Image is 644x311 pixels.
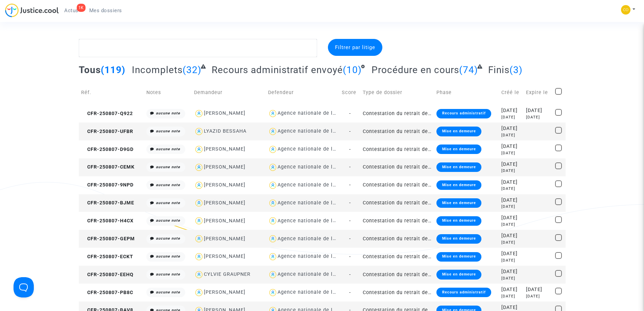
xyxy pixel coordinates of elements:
span: CFR-250807-CEMK [81,164,135,170]
div: [PERSON_NAME] [204,253,245,259]
i: aucune note [156,183,180,187]
span: - [349,236,351,242]
span: (10) [343,64,362,75]
span: - [349,129,351,134]
span: Recours administratif envoyé [212,64,343,75]
td: Contestation du retrait de [PERSON_NAME] par l'ANAH (mandataire) [360,266,434,284]
div: Agence nationale de l'habitat [278,236,352,242]
div: [DATE] [501,275,521,281]
div: Mise en demeure [436,162,481,172]
span: (119) [101,64,125,75]
div: Mise en demeure [436,270,481,279]
div: [DATE] [501,125,521,132]
div: Agence nationale de l'habitat [278,271,352,277]
a: 1KActus [59,5,84,16]
img: icon-user.svg [194,180,204,190]
span: - [349,272,351,277]
i: aucune note [156,201,180,205]
img: icon-user.svg [268,234,278,244]
td: Contestation du retrait de [PERSON_NAME] par l'ANAH (mandataire) [360,158,434,176]
div: Mise en demeure [436,198,481,208]
span: CFR-250807-9NPD [81,182,134,188]
div: [DATE] [501,179,521,186]
td: Contestation du retrait de [PERSON_NAME] par l'ANAH (mandataire) [360,194,434,212]
div: [PERSON_NAME] [204,164,245,170]
div: Mise en demeure [436,145,481,154]
img: icon-user.svg [268,180,278,190]
span: Filtrer par litige [335,44,375,50]
div: Mise en demeure [436,216,481,226]
div: [DATE] [501,293,521,299]
div: Agence nationale de l'habitat [278,146,352,152]
td: Contestation du retrait de [PERSON_NAME] par l'ANAH (mandataire) [360,248,434,266]
span: CFR-250807-ECKT [81,254,133,260]
span: (32) [183,64,201,75]
div: [DATE] [526,293,550,299]
div: 1K [77,4,86,12]
div: Recours administratif [436,288,491,297]
div: [DATE] [501,268,521,275]
img: icon-user.svg [194,270,204,280]
img: jc-logo.svg [5,3,59,17]
span: - [349,218,351,224]
div: Mise en demeure [436,180,481,190]
td: Créé le [499,81,524,105]
img: icon-user.svg [268,252,278,262]
div: [DATE] [501,240,521,245]
div: [DATE] [501,204,521,209]
div: [PERSON_NAME] [204,218,245,224]
div: CYLVIE GRAUPNER [204,271,251,277]
img: icon-user.svg [268,109,278,118]
span: CFR-250807-BJME [81,200,134,206]
div: [DATE] [501,197,521,204]
span: - [349,147,351,152]
span: Tous [79,64,101,75]
div: Mise en demeure [436,234,481,244]
div: Mise en demeure [436,252,481,262]
img: icon-user.svg [268,198,278,208]
div: Agence nationale de l'habitat [278,128,352,134]
div: Agence nationale de l'habitat [278,218,352,224]
td: Contestation du retrait de [PERSON_NAME] par l'ANAH (mandataire) [360,140,434,158]
div: Agence nationale de l'habitat [278,110,352,116]
span: CFR-250807-Q922 [81,111,133,116]
div: [DATE] [501,232,521,240]
div: Agence nationale de l'habitat [278,164,352,170]
img: icon-user.svg [194,162,204,172]
img: icon-user.svg [194,109,204,118]
img: icon-user.svg [194,127,204,136]
span: - [349,111,351,116]
i: aucune note [156,236,180,241]
span: - [349,164,351,170]
span: (74) [459,64,478,75]
td: Type de dossier [360,81,434,105]
div: [DATE] [526,114,550,120]
td: Score [339,81,360,105]
div: [DATE] [501,107,521,114]
div: [DATE] [501,132,521,138]
span: CFR-250807-PB8C [81,290,133,295]
span: CFR-250807-EEHQ [81,272,134,277]
div: [PERSON_NAME] [204,110,245,116]
div: [DATE] [501,168,521,174]
td: Demandeur [192,81,265,105]
i: aucune note [156,165,180,169]
img: icon-user.svg [194,252,204,262]
img: 84a266a8493598cb3cce1313e02c3431 [621,5,630,15]
div: [PERSON_NAME] [204,200,245,206]
i: aucune note [156,129,180,133]
td: Contestation du retrait de [PERSON_NAME] par l'ANAH (mandataire) [360,176,434,194]
td: Réf. [79,81,144,105]
div: [PERSON_NAME] [204,236,245,242]
div: [DATE] [501,286,521,293]
i: aucune note [156,272,180,276]
div: Agence nationale de l'habitat [278,200,352,206]
div: LYAZID BESSAHA [204,128,246,134]
img: icon-user.svg [194,288,204,297]
span: (3) [509,64,523,75]
div: [DATE] [501,186,521,192]
div: [DATE] [501,150,521,156]
td: Contestation du retrait de [PERSON_NAME] par l'ANAH (mandataire) [360,230,434,248]
div: [PERSON_NAME] [204,146,245,152]
td: Defendeur [266,81,339,105]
